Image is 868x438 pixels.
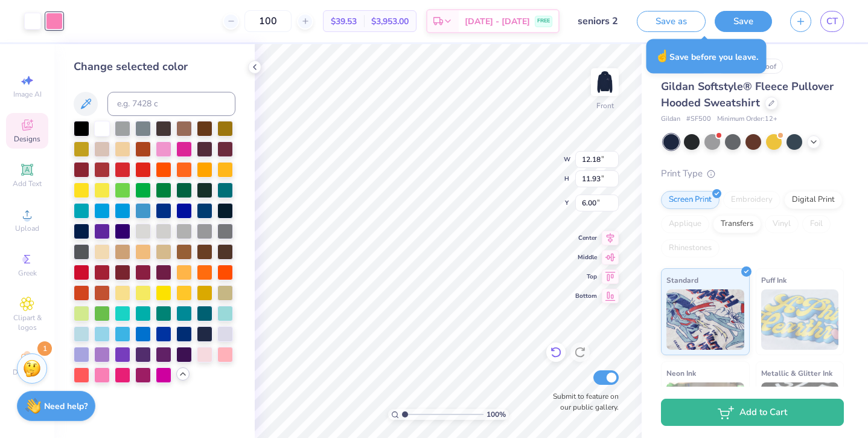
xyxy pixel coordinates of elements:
strong: Need help? [44,401,88,412]
span: Center [575,234,597,242]
span: Bottom [575,292,597,300]
div: Foil [802,215,831,233]
span: $3,953.00 [371,15,409,28]
button: Save [715,11,772,32]
span: Decorate [13,367,42,377]
button: Save as [637,11,706,32]
span: # SF500 [686,114,711,124]
span: Minimum Order: 12 + [717,114,777,124]
input: e.g. 7428 c [107,92,235,116]
button: Add to Cart [661,399,844,426]
div: Save before you leave. [646,39,767,74]
span: ☝️ [655,48,669,64]
div: Digital Print [784,191,843,209]
label: Submit to feature on our public gallery. [546,391,619,413]
span: Upload [15,224,39,233]
div: Print Type [661,167,844,181]
span: Neon Ink [666,367,696,379]
span: Gildan [661,114,680,124]
span: [DATE] - [DATE] [465,15,530,28]
span: Puff Ink [761,274,787,286]
img: Standard [666,289,744,350]
span: Metallic & Glitter Ink [761,367,832,379]
span: Greek [18,268,37,278]
span: Add Text [13,179,42,188]
div: Applique [661,215,709,233]
div: Screen Print [661,191,720,209]
div: Change selected color [74,59,235,75]
div: Vinyl [765,215,799,233]
span: FREE [537,17,550,25]
div: Embroidery [723,191,780,209]
span: Top [575,272,597,281]
span: $39.53 [331,15,357,28]
img: Front [593,70,617,94]
div: Rhinestones [661,239,720,257]
div: Front [596,100,614,111]
a: CT [820,11,844,32]
span: Image AI [13,89,42,99]
span: CT [826,14,838,28]
span: Gildan Softstyle® Fleece Pullover Hooded Sweatshirt [661,79,834,110]
img: Puff Ink [761,289,839,350]
span: 1 [37,341,52,356]
input: Untitled Design [569,9,628,33]
input: – – [244,10,292,32]
span: Clipart & logos [6,313,48,332]
span: Middle [575,253,597,262]
span: Standard [666,274,698,286]
div: Transfers [713,215,761,233]
span: 100 % [487,409,506,420]
span: Designs [14,134,40,144]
